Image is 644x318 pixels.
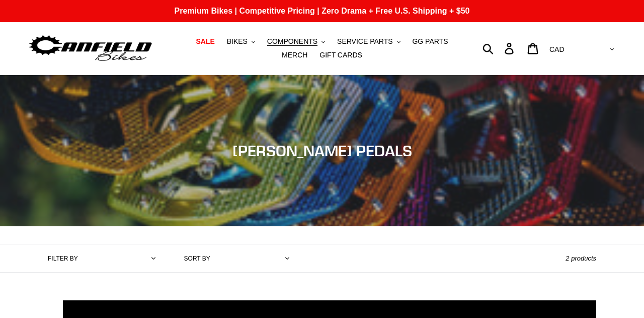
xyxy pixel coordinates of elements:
[337,37,392,46] span: SERVICE PARTS
[282,51,307,59] span: MERCH
[277,48,312,62] a: MERCH
[412,37,448,46] span: GG PARTS
[191,35,219,48] a: SALE
[227,37,248,46] span: BIKES
[232,142,412,160] span: [PERSON_NAME] PEDALS
[262,35,330,48] button: COMPONENTS
[566,255,596,262] span: 2 products
[314,48,367,62] a: GIFT CARDS
[184,254,210,263] label: Sort by
[332,35,405,48] button: SERVICE PARTS
[48,254,78,263] label: Filter by
[407,35,453,48] a: GG PARTS
[222,35,260,48] button: BIKES
[28,33,153,65] img: Canfield Bikes
[267,37,317,46] span: COMPONENTS
[319,51,362,59] span: GIFT CARDS
[196,37,214,46] span: SALE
